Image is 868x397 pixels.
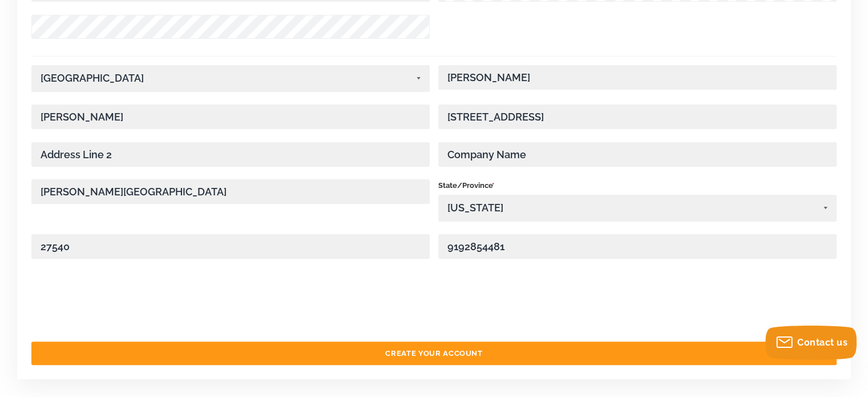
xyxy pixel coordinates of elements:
span: Required [493,179,494,192]
button: Contact us [765,326,857,360]
iframe: reCAPTCHA [348,284,521,329]
span: Contact us [797,337,847,348]
span: State/Province [438,179,837,192]
input: Create your Account [31,342,837,365]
